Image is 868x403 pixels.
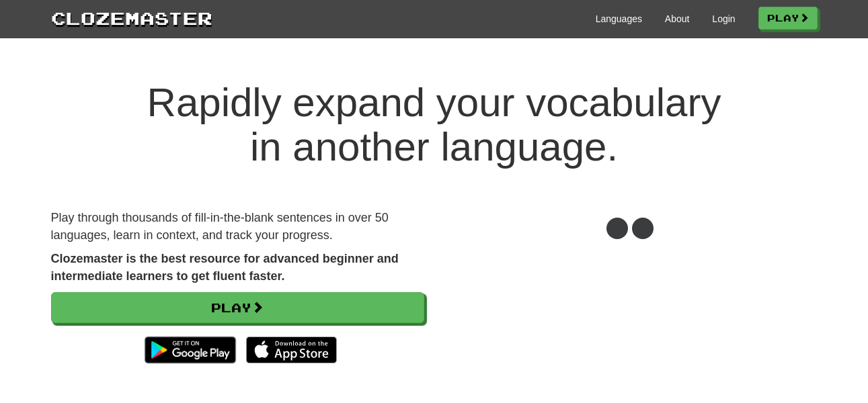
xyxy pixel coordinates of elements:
[51,210,424,244] p: Play through thousands of fill-in-the-blank sentences in over 50 languages, learn in context, and...
[246,337,337,363] img: Download_on_the_App_Store_Badge_US-UK_135x40-25178aeef6eb6b83b96f5f2d004eda3bffbb37122de64afbaef7...
[665,12,690,26] a: About
[596,12,642,26] a: Languages
[758,7,818,30] a: Play
[51,5,212,30] a: Clozemaster
[51,252,399,283] strong: Clozemaster is the best resource for advanced beginner and intermediate learners to get fluent fa...
[138,330,242,370] img: Get it on Google Play
[51,292,424,323] a: Play
[712,12,735,26] a: Login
